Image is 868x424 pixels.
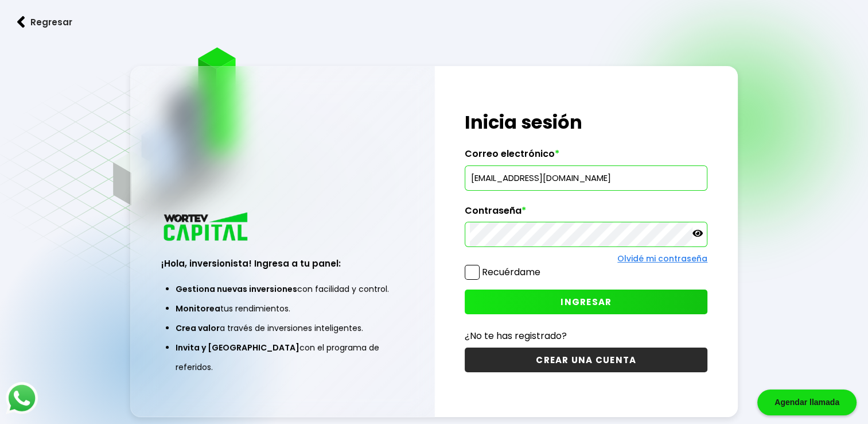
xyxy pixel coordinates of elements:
img: logos_whatsapp-icon.242b2217.svg [6,382,38,414]
li: tus rendimientos. [176,299,390,318]
input: hola@wortev.capital [470,166,702,190]
img: flecha izquierda [17,16,25,28]
label: Recuérdame [482,265,540,279]
li: con el programa de referidos. [176,338,390,377]
div: Agendar llamada [757,390,857,415]
label: Correo electrónico [465,148,707,165]
span: Crea valor [176,322,220,334]
li: con facilidad y control. [176,279,390,299]
span: Gestiona nuevas inversiones [176,283,297,295]
span: INGRESAR [560,296,612,308]
a: Olvidé mi contraseña [617,253,707,264]
p: ¿No te has registrado? [465,329,707,343]
label: Contraseña [465,205,707,222]
img: logo_wortev_capital [161,211,252,245]
h1: Inicia sesión [465,109,707,136]
button: INGRESAR [465,290,707,314]
li: a través de inversiones inteligentes. [176,318,390,338]
span: Invita y [GEOGRAPHIC_DATA] [176,342,299,353]
a: ¿No te has registrado?CREAR UNA CUENTA [465,329,707,372]
span: Monitorea [176,303,220,314]
h3: ¡Hola, inversionista! Ingresa a tu panel: [161,257,404,270]
button: CREAR UNA CUENTA [465,348,707,372]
